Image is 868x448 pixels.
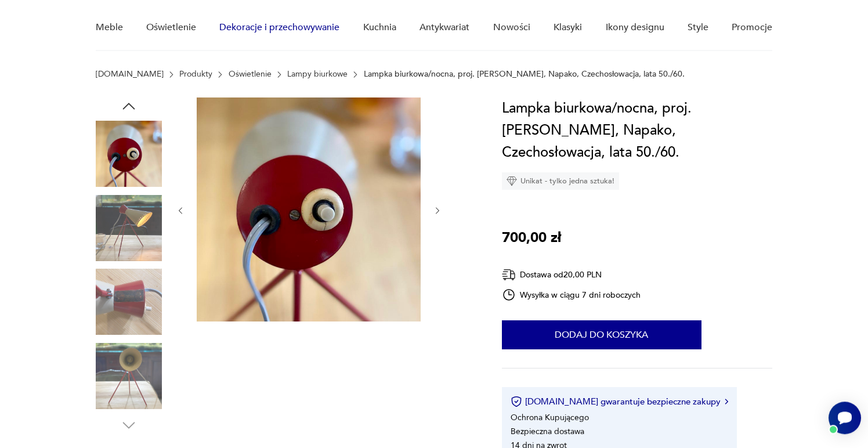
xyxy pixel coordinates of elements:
img: Ikona diamentu [507,176,517,186]
a: Dekoracje i przechowywanie [219,5,339,50]
img: Ikona certyfikatu [511,396,522,407]
a: Klasyki [554,5,582,50]
a: Produkty [179,70,212,79]
button: Dodaj do koszyka [502,320,701,349]
h1: Lampka biurkowa/nocna, proj. [PERSON_NAME], Napako, Czechosłowacja, lata 50./60. [502,97,773,164]
iframe: Smartsupp widget button [829,402,861,434]
img: Zdjęcie produktu Lampka biurkowa/nocna, proj. Josef Hůrka, Napako, Czechosłowacja, lata 50./60. [96,269,162,335]
a: Oświetlenie [229,70,272,79]
button: [DOMAIN_NAME] gwarantuje bezpieczne zakupy [511,396,728,407]
img: Zdjęcie produktu Lampka biurkowa/nocna, proj. Josef Hůrka, Napako, Czechosłowacja, lata 50./60. [96,343,162,409]
a: Meble [96,5,123,50]
img: Zdjęcie produktu Lampka biurkowa/nocna, proj. Josef Hůrka, Napako, Czechosłowacja, lata 50./60. [96,195,162,261]
a: Kuchnia [363,5,396,50]
div: Wysyłka w ciągu 7 dni roboczych [502,288,641,302]
li: Bezpieczna dostawa [511,426,584,437]
a: Style [688,5,708,50]
div: Dostawa od 20,00 PLN [502,268,641,282]
a: Lampy biurkowe [287,70,348,79]
div: Unikat - tylko jedna sztuka! [502,172,619,190]
a: Promocje [732,5,772,50]
li: Ochrona Kupującego [511,412,589,423]
img: Zdjęcie produktu Lampka biurkowa/nocna, proj. Josef Hůrka, Napako, Czechosłowacja, lata 50./60. [96,121,162,187]
img: Ikona dostawy [502,268,516,282]
a: Nowości [493,5,530,50]
img: Zdjęcie produktu Lampka biurkowa/nocna, proj. Josef Hůrka, Napako, Czechosłowacja, lata 50./60. [197,97,421,321]
img: Ikona strzałki w prawo [725,399,728,404]
p: Lampka biurkowa/nocna, proj. [PERSON_NAME], Napako, Czechosłowacja, lata 50./60. [364,70,685,79]
a: Oświetlenie [146,5,196,50]
a: Antykwariat [419,5,469,50]
a: Ikony designu [606,5,664,50]
a: [DOMAIN_NAME] [96,70,164,79]
p: 700,00 zł [502,227,561,249]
